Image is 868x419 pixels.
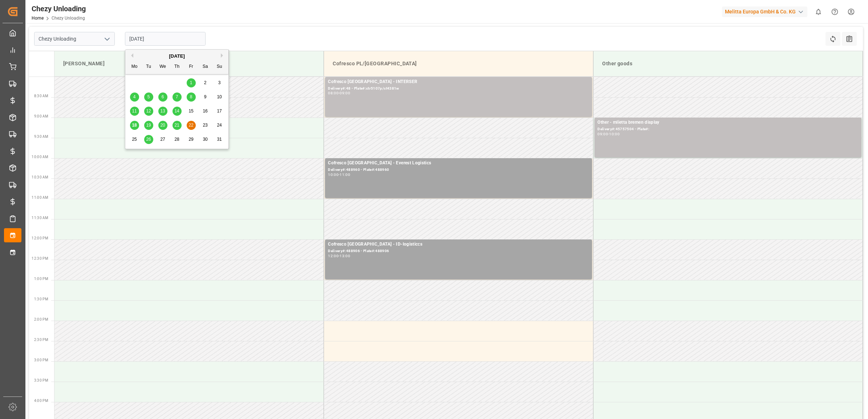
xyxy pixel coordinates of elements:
[34,94,48,98] span: 8:30 AM
[597,132,608,136] div: 09:00
[146,137,151,142] span: 26
[174,137,179,142] span: 28
[338,91,340,95] div: -
[340,254,350,258] div: 13:00
[146,108,151,114] span: 12
[608,132,609,136] div: -
[609,132,620,136] div: 10:00
[328,78,589,86] div: Cofresco [GEOGRAPHIC_DATA] - INTERSER
[328,254,338,258] div: 12:00
[173,107,182,116] div: Choose Thursday, August 14th, 2025
[190,94,192,99] span: 8
[34,297,48,301] span: 1:30 PM
[144,93,153,102] div: Choose Tuesday, August 5th, 2025
[34,114,48,118] span: 9:00 AM
[129,53,133,58] button: Previous Month
[204,94,207,99] span: 9
[203,137,207,142] span: 30
[34,32,115,46] input: Type to search/select
[34,277,48,281] span: 1:00 PM
[338,173,340,176] div: -
[188,108,193,114] span: 15
[218,80,221,85] span: 3
[201,62,210,71] div: Sa
[597,119,859,126] div: Other - mlietta bremen display
[201,107,210,116] div: Choose Saturday, August 16th, 2025
[328,241,589,248] div: Cofresco [GEOGRAPHIC_DATA] - ID-logisticcs
[338,254,340,258] div: -
[328,167,589,173] div: Delivery#:488960 - Plate#:488960
[130,93,139,102] div: Choose Monday, August 4th, 2025
[176,94,178,99] span: 7
[34,399,48,403] span: 4:00 PM
[174,108,179,114] span: 14
[187,121,196,130] div: Choose Friday, August 22nd, 2025
[827,4,843,20] button: Help Center
[340,91,350,95] div: 09:00
[173,62,182,71] div: Th
[174,123,179,128] span: 21
[144,121,153,130] div: Choose Tuesday, August 19th, 2025
[201,135,210,144] div: Choose Saturday, August 30th, 2025
[204,80,207,85] span: 2
[144,107,153,116] div: Choose Tuesday, August 12th, 2025
[190,80,192,85] span: 1
[201,78,210,87] div: Choose Saturday, August 2nd, 2025
[187,93,196,102] div: Choose Friday, August 8th, 2025
[130,62,139,71] div: Mo
[215,107,224,116] div: Choose Sunday, August 17th, 2025
[162,94,164,99] span: 6
[32,256,48,260] span: 12:30 PM
[160,137,165,142] span: 27
[215,93,224,102] div: Choose Sunday, August 10th, 2025
[187,78,196,87] div: Choose Friday, August 1st, 2025
[328,173,338,176] div: 10:00
[32,236,48,240] span: 12:00 PM
[130,135,139,144] div: Choose Monday, August 25th, 2025
[217,123,222,128] span: 24
[144,135,153,144] div: Choose Tuesday, August 26th, 2025
[722,5,810,19] button: Melitta Europa GmbH & Co. KG
[60,57,318,70] div: [PERSON_NAME]
[722,7,807,17] div: Melitta Europa GmbH & Co. KG
[173,121,182,130] div: Choose Thursday, August 21st, 2025
[160,123,165,128] span: 20
[187,107,196,116] div: Choose Friday, August 15th, 2025
[217,108,222,114] span: 17
[203,123,207,128] span: 23
[217,94,222,99] span: 10
[188,137,193,142] span: 29
[328,160,589,167] div: Cofresco [GEOGRAPHIC_DATA] - Everest Logistics
[201,93,210,102] div: Choose Saturday, August 9th, 2025
[147,94,150,99] span: 5
[810,4,827,20] button: show 0 new notifications
[203,108,207,114] span: 16
[215,135,224,144] div: Choose Sunday, August 31st, 2025
[599,57,857,70] div: Other goods
[173,93,182,102] div: Choose Thursday, August 7th, 2025
[328,248,589,254] div: Delivery#:488906 - Plate#:488906
[215,62,224,71] div: Su
[34,135,48,139] span: 9:30 AM
[158,107,167,116] div: Choose Wednesday, August 13th, 2025
[130,107,139,116] div: Choose Monday, August 11th, 2025
[32,216,48,220] span: 11:30 AM
[32,16,44,21] a: Home
[125,53,228,60] div: [DATE]
[146,123,151,128] span: 19
[173,135,182,144] div: Choose Thursday, August 28th, 2025
[32,155,48,159] span: 10:00 AM
[187,62,196,71] div: Fr
[328,91,338,95] div: 08:00
[132,137,137,142] span: 25
[597,126,859,132] div: Delivery#:45757504 - Plate#:
[125,32,206,46] input: DD.MM.YYYY
[158,93,167,102] div: Choose Wednesday, August 6th, 2025
[215,121,224,130] div: Choose Sunday, August 24th, 2025
[158,62,167,71] div: We
[160,108,165,114] span: 13
[187,135,196,144] div: Choose Friday, August 29th, 2025
[201,121,210,130] div: Choose Saturday, August 23rd, 2025
[34,338,48,342] span: 2:30 PM
[32,175,48,179] span: 10:30 AM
